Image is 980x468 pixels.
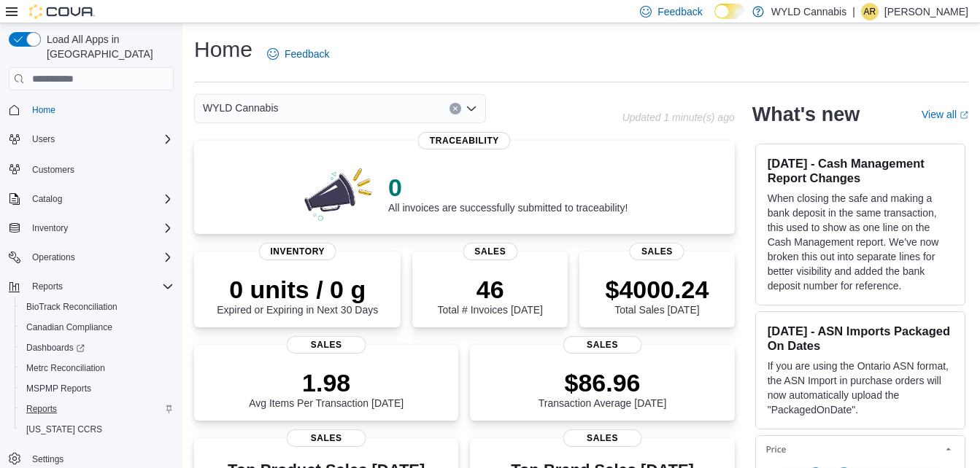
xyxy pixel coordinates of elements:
span: AR [864,3,876,20]
span: Canadian Compliance [26,321,112,333]
span: Sales [630,243,684,260]
p: $4000.24 [605,275,709,304]
span: [US_STATE] CCRS [26,424,102,435]
a: Customers [26,161,80,179]
span: Sales [287,336,366,354]
button: Inventory [26,219,74,237]
div: All invoices are successfully submitted to traceability! [388,173,628,214]
button: Open list of options [466,103,477,114]
span: Settings [26,450,174,468]
span: Sales [463,243,517,260]
button: Catalog [3,189,180,209]
div: Expired or Expiring in Next 30 Days [217,275,378,316]
span: Users [32,133,55,145]
span: Feedback [285,47,329,61]
h3: [DATE] - ASN Imports Packaged On Dates [768,324,953,353]
span: Reports [20,400,174,418]
span: Catalog [32,193,62,205]
button: Home [3,99,180,120]
a: Dashboards [20,339,90,356]
button: Operations [26,249,81,266]
span: Reports [32,281,63,292]
a: MSPMP Reports [20,380,97,397]
a: Metrc Reconciliation [20,359,111,377]
svg: External link [960,111,968,120]
span: Operations [26,249,174,266]
span: BioTrack Reconciliation [20,298,174,316]
span: Inventory [26,219,174,237]
span: Home [26,101,174,119]
h3: [DATE] - Cash Management Report Changes [768,156,953,185]
p: WYLD Cannabis [771,3,847,20]
p: | [852,3,855,20]
div: Total Sales [DATE] [605,275,709,316]
a: Canadian Compliance [20,319,118,336]
span: Dashboards [26,342,85,354]
input: Dark Mode [714,4,745,19]
span: Home [32,104,55,116]
span: Users [26,130,174,148]
span: Inventory [258,243,336,260]
img: Cova [29,4,95,19]
span: Canadian Compliance [20,319,174,336]
span: Dark Mode [714,19,715,20]
p: Updated 1 minute(s) ago [622,112,735,123]
span: Settings [32,453,63,465]
button: MSPMP Reports [15,378,180,399]
button: [US_STATE] CCRS [15,419,180,440]
h2: What's new [752,103,860,126]
button: Users [3,129,180,149]
a: Dashboards [15,338,180,358]
a: BioTrack Reconciliation [20,298,123,316]
div: Total # Invoices [DATE] [438,275,543,316]
button: Customers [3,158,180,179]
img: 0 [301,164,377,222]
span: Reports [26,278,174,295]
button: Users [26,130,61,148]
h1: Home [194,35,252,64]
span: Inventory [32,222,68,234]
span: Sales [563,336,642,354]
a: [US_STATE] CCRS [20,421,108,438]
button: Operations [3,247,180,268]
span: Catalog [26,190,174,208]
p: 0 [388,173,628,202]
p: If you are using the Ontario ASN format, the ASN Import in purchase orders will now automatically... [768,359,953,417]
button: Canadian Compliance [15,317,180,338]
span: Customers [32,164,74,176]
p: 46 [438,275,543,304]
span: WYLD Cannabis [203,99,279,117]
p: $86.96 [539,368,667,397]
span: Dashboards [20,339,174,356]
button: Clear input [450,103,461,114]
p: 1.98 [249,368,404,397]
span: Customers [26,160,174,178]
span: MSPMP Reports [26,383,91,394]
button: Reports [15,399,180,419]
button: Inventory [3,218,180,238]
span: Metrc Reconciliation [26,362,105,374]
a: Feedback [261,39,335,69]
button: Metrc Reconciliation [15,358,180,378]
span: Reports [26,403,57,415]
span: Sales [287,429,366,447]
span: Washington CCRS [20,421,174,438]
div: Alexander Rowan [861,3,879,20]
div: Transaction Average [DATE] [539,368,667,409]
span: Feedback [657,4,702,19]
p: [PERSON_NAME] [884,3,968,20]
p: When closing the safe and making a bank deposit in the same transaction, this used to show as one... [768,191,953,293]
button: Catalog [26,190,68,208]
button: Reports [26,278,69,295]
span: Traceability [418,132,511,149]
a: View allExternal link [922,109,968,120]
a: Settings [26,451,69,468]
span: Load All Apps in [GEOGRAPHIC_DATA] [41,32,174,61]
a: Home [26,101,61,119]
a: Reports [20,400,63,418]
p: 0 units / 0 g [217,275,378,304]
span: MSPMP Reports [20,380,174,397]
span: Metrc Reconciliation [20,359,174,377]
span: Operations [32,251,75,263]
button: BioTrack Reconciliation [15,297,180,317]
